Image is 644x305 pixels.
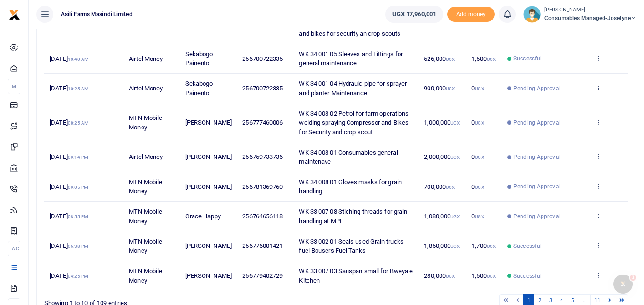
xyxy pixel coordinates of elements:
[299,267,413,284] span: WK 33 007 03 Sauspan small for Bweyale Kitchen
[50,213,88,220] span: [DATE]
[513,54,542,63] span: Successful
[447,7,495,22] span: Add money
[513,118,561,127] span: Pending Approval
[471,85,484,92] span: 0
[446,57,455,62] small: UGX
[513,84,561,93] span: Pending Approval
[475,185,484,190] small: UGX
[299,178,402,195] span: WK 34 008 01 Gloves masks for grain handling
[50,183,88,190] span: [DATE]
[129,114,162,131] span: MTN Mobile Money
[513,182,561,191] span: Pending Approval
[385,6,443,23] a: UGX 17,960,001
[471,183,484,190] span: 0
[424,213,460,220] span: 1,080,000
[487,57,496,62] small: UGX
[513,242,542,250] span: Successful
[513,153,561,161] span: Pending Approval
[185,50,213,67] span: Sekabogo Painento
[299,110,409,136] span: WK 34 008 02 Petrol for farm operations welding spraying Compressor and Bikes for Security and cr...
[450,155,460,160] small: UGX
[475,86,484,91] small: UGX
[299,80,407,97] span: WK 34 001 04 Hydraulc pipe for sprayer and planter Maintenance
[471,272,496,279] span: 1,500
[185,80,213,97] span: Sekabogo Painento
[68,57,89,62] small: 10:40 AM
[523,6,636,23] a: profile-user [PERSON_NAME] Consumables managed-Joselyne
[446,86,455,91] small: UGX
[9,10,20,18] a: logo-small logo-large logo-large
[299,149,398,166] span: WK 34 008 01 Consumables general maintenave
[185,183,232,190] span: [PERSON_NAME]
[424,85,455,92] span: 900,000
[299,238,404,255] span: WK 33 002 01 Seals used Grain trucks fuel Bousers Fuel Tanks
[242,272,283,279] span: 256779402729
[544,14,636,22] span: Consumables managed-Joselyne
[8,79,20,94] li: M
[68,86,89,91] small: 10:25 AM
[50,55,89,62] span: [DATE]
[475,155,484,160] small: UGX
[513,272,542,280] span: Successful
[471,119,484,126] span: 0
[68,214,89,219] small: 08:55 PM
[129,85,163,92] span: Airtel Money
[631,273,639,280] span: 1
[68,155,89,160] small: 09:14 PM
[8,241,20,256] li: Ac
[446,185,455,190] small: UGX
[57,10,136,19] span: Asili Farms Masindi Limited
[242,55,283,62] span: 256700722335
[424,55,455,62] span: 526,000
[487,244,496,249] small: UGX
[523,6,541,23] img: profile-user
[129,238,162,255] span: MTN Mobile Money
[450,214,460,219] small: UGX
[381,6,447,23] li: Wallet ballance
[447,7,495,22] li: Toup your wallet
[9,9,20,20] img: logo-small
[185,119,232,126] span: [PERSON_NAME]
[424,183,455,190] span: 700,000
[446,274,455,279] small: UGX
[68,120,89,126] small: 08:25 AM
[471,242,496,249] span: 1,700
[129,153,163,160] span: Airtel Money
[50,242,88,249] span: [DATE]
[471,213,484,220] span: 0
[424,242,460,249] span: 1,850,000
[513,212,561,221] span: Pending Approval
[471,153,484,160] span: 0
[487,274,496,279] small: UGX
[129,178,162,195] span: MTN Mobile Money
[185,153,232,160] span: [PERSON_NAME]
[185,272,232,279] span: [PERSON_NAME]
[50,119,89,126] span: [DATE]
[242,153,283,160] span: 256759733736
[424,119,460,126] span: 1,000,000
[242,119,283,126] span: 256777460006
[475,120,484,126] small: UGX
[392,10,436,19] span: UGX 17,960,001
[50,153,88,160] span: [DATE]
[612,273,634,295] iframe: Intercom live chat
[424,153,460,160] span: 2,000,000
[68,244,89,249] small: 06:38 PM
[242,242,283,249] span: 256776001421
[185,213,221,220] span: Grace Happy
[447,10,495,17] a: Add money
[475,214,484,219] small: UGX
[242,213,283,220] span: 256764656118
[450,120,460,126] small: UGX
[68,185,89,190] small: 09:05 PM
[544,6,636,14] small: [PERSON_NAME]
[185,242,232,249] span: [PERSON_NAME]
[450,244,460,249] small: UGX
[299,50,403,67] span: WK 34 001 05 Sleeves and Fittings for general maintenance
[424,272,455,279] span: 280,000
[242,183,283,190] span: 256781369760
[50,85,89,92] span: [DATE]
[129,267,162,284] span: MTN Mobile Money
[68,274,89,279] small: 04:25 PM
[129,208,162,225] span: MTN Mobile Money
